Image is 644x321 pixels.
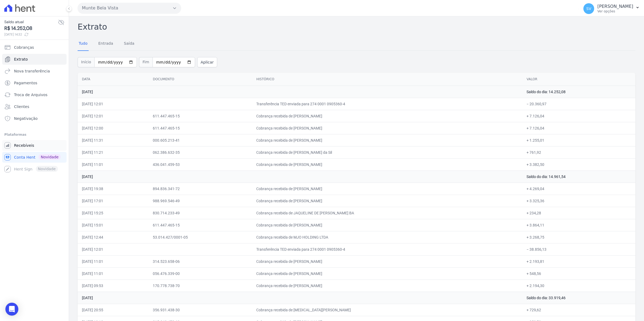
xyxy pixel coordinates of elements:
[522,231,635,243] td: + 3.268,75
[14,80,37,86] span: Pagamentos
[14,155,35,160] span: Conta Hent
[78,267,148,280] td: [DATE] 11:01
[252,158,522,170] td: Cobrança recebida de [PERSON_NAME]
[148,280,252,292] td: 170.778.738-70
[597,4,633,9] p: [PERSON_NAME]
[2,140,67,151] a: Recebíveis
[522,255,635,267] td: + 2.193,81
[14,68,50,74] span: Nova transferência
[14,57,28,62] span: Extrato
[78,292,522,304] td: [DATE]
[139,57,153,67] span: Fim
[78,195,148,207] td: [DATE] 17:01
[252,98,522,110] td: Transferência TED enviada para 274 0001 0905360-4
[14,104,29,109] span: Clientes
[14,143,34,148] span: Recebíveis
[148,255,252,267] td: 314.523.658-06
[252,267,522,280] td: Cobrança recebida de [PERSON_NAME]
[78,280,148,292] td: [DATE] 09:53
[78,57,94,67] span: Início
[78,219,148,231] td: [DATE] 15:01
[2,66,67,76] a: Nova transferência
[2,54,67,65] a: Extrato
[197,57,217,67] button: Aplicar
[14,116,38,121] span: Negativação
[78,37,89,51] a: Tudo
[14,45,34,50] span: Cobranças
[39,154,61,160] span: Novidade
[148,146,252,158] td: 062.386.632-35
[78,134,148,146] td: [DATE] 11:31
[522,292,635,304] td: Saldo do dia: 33.919,46
[522,134,635,146] td: + 1.255,01
[4,42,64,175] nav: Sidebar
[78,146,148,158] td: [DATE] 11:21
[252,134,522,146] td: Cobrança recebida de [PERSON_NAME]
[522,170,635,183] td: Saldo do dia: 14.961,54
[252,255,522,267] td: Cobrança recebida de [PERSON_NAME]
[522,267,635,280] td: + 548,56
[252,183,522,195] td: Cobrança recebida de [PERSON_NAME]
[78,207,148,219] td: [DATE] 15:25
[5,303,18,316] div: Open Intercom Messenger
[148,183,252,195] td: 894.836.341-72
[522,110,635,122] td: + 7.126,04
[14,92,47,97] span: Troca de Arquivos
[586,7,591,11] span: SV
[522,183,635,195] td: + 4.269,04
[252,280,522,292] td: Cobrança recebida de [PERSON_NAME]
[148,73,252,86] th: Documento
[522,243,635,255] td: − 38.856,13
[78,255,148,267] td: [DATE] 11:01
[78,158,148,170] td: [DATE] 11:01
[522,86,635,98] td: Saldo do dia: 14.252,08
[522,73,635,86] th: Valor
[252,231,522,243] td: Cobrança recebida de MJO HOLDING LTDA
[78,110,148,122] td: [DATE] 12:01
[148,158,252,170] td: 436.041.459-53
[522,219,635,231] td: + 3.864,11
[148,231,252,243] td: 53.014.427/0001-05
[522,195,635,207] td: + 3.325,36
[2,152,67,163] a: Conta Hent Novidade
[78,304,148,316] td: [DATE] 20:55
[252,195,522,207] td: Cobrança recebida de [PERSON_NAME]
[522,207,635,219] td: + 234,28
[78,21,635,33] h2: Extrato
[522,158,635,170] td: + 3.382,50
[148,134,252,146] td: 000.605.213-41
[252,243,522,255] td: Transferência TED enviada para 274 0001 0905360-4
[597,9,633,13] p: Ver opções
[522,98,635,110] td: − 20.360,97
[148,304,252,316] td: 356.931.438-30
[148,110,252,122] td: 611.447.465-15
[148,219,252,231] td: 611.447.465-15
[522,304,635,316] td: + 729,62
[123,37,136,51] a: Saída
[78,231,148,243] td: [DATE] 12:44
[2,89,67,100] a: Troca de Arquivos
[78,98,148,110] td: [DATE] 12:01
[252,207,522,219] td: Cobrança recebida de JAQUELINE DE [PERSON_NAME] BA
[252,122,522,134] td: Cobrança recebida de [PERSON_NAME]
[4,25,58,32] span: R$ 14.252,08
[2,101,67,112] a: Clientes
[148,207,252,219] td: 830.714.233-49
[2,42,67,53] a: Cobranças
[252,73,522,86] th: Histórico
[2,113,67,124] a: Negativação
[78,86,522,98] td: [DATE]
[78,183,148,195] td: [DATE] 19:38
[579,1,644,16] button: SV [PERSON_NAME] Ver opções
[148,122,252,134] td: 611.447.465-15
[78,73,148,86] th: Data
[252,219,522,231] td: Cobrança recebida de [PERSON_NAME]
[4,131,64,138] div: Plataformas
[252,146,522,158] td: Cobrança recebida de [PERSON_NAME] da Sil
[2,78,67,88] a: Pagamentos
[148,267,252,280] td: 056.476.339-00
[4,32,58,37] span: [DATE] 14:32
[148,195,252,207] td: 988.969.546-49
[522,280,635,292] td: + 2.194,30
[78,243,148,255] td: [DATE] 12:01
